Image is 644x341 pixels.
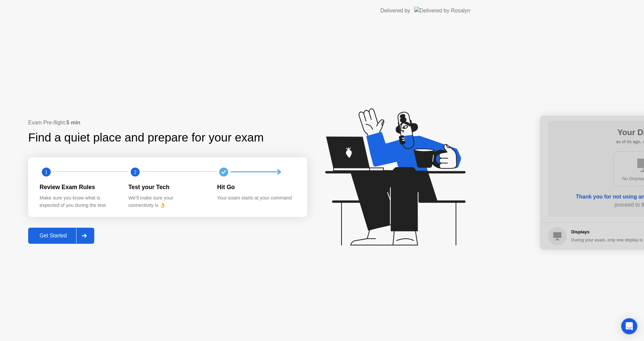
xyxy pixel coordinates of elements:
div: Test your Tech [128,183,207,191]
div: We’ll make sure your connectivity is 👌 [128,194,207,209]
text: 1 [45,169,48,175]
b: 5 min [66,120,80,125]
button: Get Started [28,228,94,244]
div: Your exam starts at your command [217,194,295,202]
div: Hit Go [217,183,295,191]
div: Exam Pre-flight: [28,119,307,127]
img: Delivered by Rosalyn [414,7,470,14]
div: Get Started [30,233,76,239]
text: 2 [134,169,137,175]
div: Review Exam Rules [40,183,118,191]
div: Find a quiet place and prepare for your exam [28,129,265,147]
div: Delivered by [380,7,410,15]
div: Open Intercom Messenger [621,318,637,334]
div: Make sure you know what is expected of you during the test. [40,194,118,209]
